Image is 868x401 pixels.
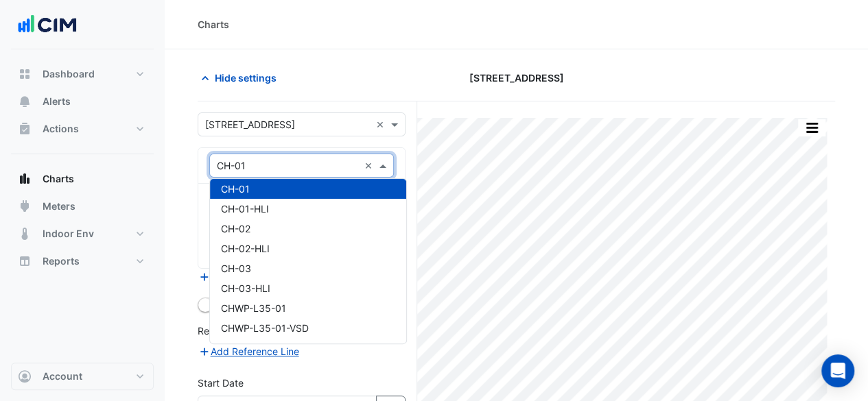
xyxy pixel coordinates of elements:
button: Account [11,363,154,390]
app-icon: Reports [18,254,32,268]
span: CH-02-HLI [221,243,270,254]
span: CHWP-L35-02 [221,342,287,354]
button: Add Equipment [198,269,281,285]
button: Alerts [11,88,154,115]
span: CH-01-HLI [221,203,269,215]
span: Meters [43,199,75,213]
span: Clear [376,117,388,132]
button: Add Reference Line [198,343,300,359]
button: Actions [11,115,154,143]
label: Reference Lines [198,324,270,338]
span: [STREET_ADDRESS] [469,71,564,85]
button: Meters [11,193,154,220]
span: Account [43,369,82,383]
label: Start Date [198,376,244,390]
img: Company Logo [16,11,78,38]
span: Reports [43,254,80,268]
span: Clear [364,158,376,173]
span: Indoor Env [43,227,94,241]
button: Charts [11,165,154,193]
button: Dashboard [11,60,154,88]
span: CHWP-L35-01-VSD [221,322,309,334]
app-icon: Indoor Env [18,227,32,241]
ng-dropdown-panel: Options list [209,178,407,344]
div: Charts [198,17,229,32]
app-icon: Actions [18,122,32,136]
span: CH-02 [221,223,250,234]
span: CH-01 [221,183,250,195]
span: CH-03 [221,263,251,274]
span: CHWP-L35-01 [221,302,286,314]
button: More Options [798,119,825,136]
app-icon: Charts [18,172,32,186]
button: Indoor Env [11,220,154,247]
span: Hide settings [215,71,277,85]
button: Hide settings [198,66,285,90]
app-icon: Dashboard [18,67,32,81]
div: Open Intercom Messenger [821,354,854,387]
app-icon: Meters [18,199,32,213]
span: Alerts [43,95,71,108]
span: Charts [43,172,74,186]
span: Actions [43,122,79,136]
span: Dashboard [43,67,95,81]
app-icon: Alerts [18,95,32,108]
span: CH-03-HLI [221,282,270,294]
button: Reports [11,247,154,275]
